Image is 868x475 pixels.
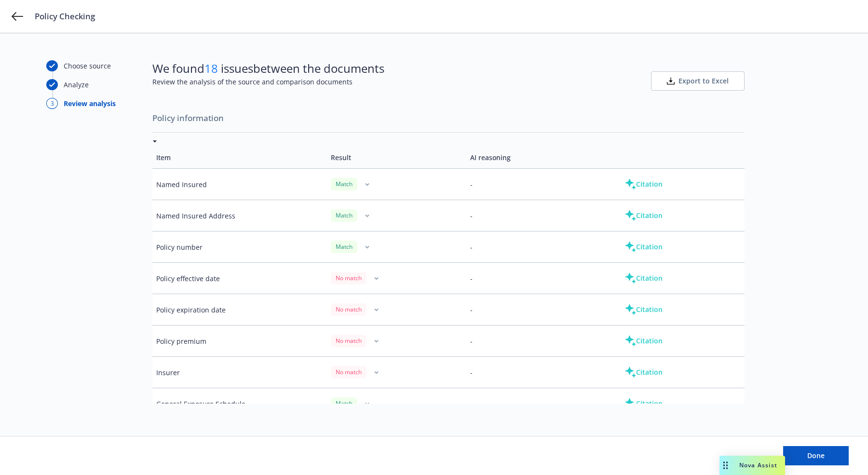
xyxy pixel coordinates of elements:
div: Choose source [64,61,111,71]
button: Citation [609,300,678,319]
div: Match [331,209,357,221]
button: Citation [609,237,678,257]
button: Citation [609,363,678,382]
span: Review the analysis of the source and comparison documents [152,77,384,87]
td: - [466,231,606,263]
span: 18 [204,60,218,76]
td: Policy effective date [152,263,327,294]
button: Citation [609,331,678,351]
span: Policy Checking [35,11,95,22]
td: - [466,357,606,388]
div: Match [331,397,357,409]
button: Citation [609,175,678,194]
td: Result [327,147,466,169]
button: Export to Excel [651,71,745,91]
button: Citation [609,394,678,413]
td: - [466,294,606,326]
td: Named Insured Address [152,200,327,231]
div: Drag to move [719,456,732,475]
div: No match [331,335,366,347]
span: Done [807,451,825,460]
div: No match [331,366,366,378]
button: Citation [609,269,678,288]
button: Citation [609,206,678,225]
div: Analyze [64,80,89,90]
td: - [466,169,606,200]
div: 3 [46,98,58,109]
td: - [466,200,606,231]
div: No match [331,272,366,284]
div: Review analysis [64,98,116,109]
div: No match [331,303,366,315]
button: Done [783,446,849,465]
span: We found issues between the documents [152,60,384,77]
td: - [466,388,606,420]
span: Nova Assist [739,461,777,469]
td: AI reasoning [466,147,606,169]
td: General Exposure Schedule [152,388,327,420]
div: Match [331,178,357,190]
td: Policy expiration date [152,294,327,326]
td: Policy premium [152,326,327,357]
div: Match [331,241,357,253]
button: Nova Assist [719,456,785,475]
td: - [466,263,606,294]
td: - [466,326,606,357]
td: Named Insured [152,169,327,200]
td: Policy number [152,231,327,263]
td: Insurer [152,357,327,388]
td: Item [152,147,327,169]
span: Policy information [152,108,745,128]
span: Export to Excel [678,76,729,86]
